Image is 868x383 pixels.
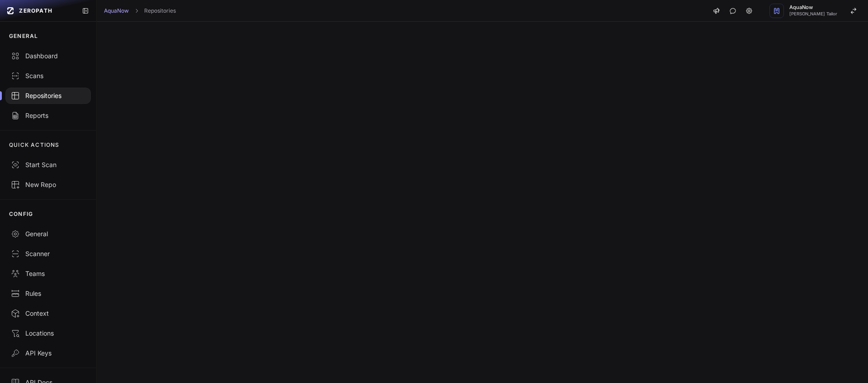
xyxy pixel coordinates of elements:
div: API Keys [11,349,85,358]
div: Teams [11,269,85,278]
div: Scans [11,71,85,80]
p: QUICK ACTIONS [9,141,60,149]
svg: chevron right, [133,8,140,14]
span: [PERSON_NAME] Tailor [789,12,837,16]
nav: breadcrumb [104,7,176,14]
span: AquaNow [789,5,837,10]
div: Dashboard [11,51,85,61]
div: Repositories [11,91,85,100]
a: ZEROPATH [4,4,75,18]
div: Start Scan [11,160,85,169]
div: Rules [11,289,85,298]
div: Scanner [11,249,85,258]
div: Reports [11,111,85,120]
span: ZEROPATH [19,7,52,14]
div: Locations [11,329,85,338]
div: General [11,229,85,238]
p: GENERAL [9,33,38,40]
p: CONFIG [9,210,33,218]
a: AquaNow [104,7,129,14]
div: New Repo [11,180,85,189]
a: Repositories [144,7,176,14]
div: Context [11,309,85,318]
